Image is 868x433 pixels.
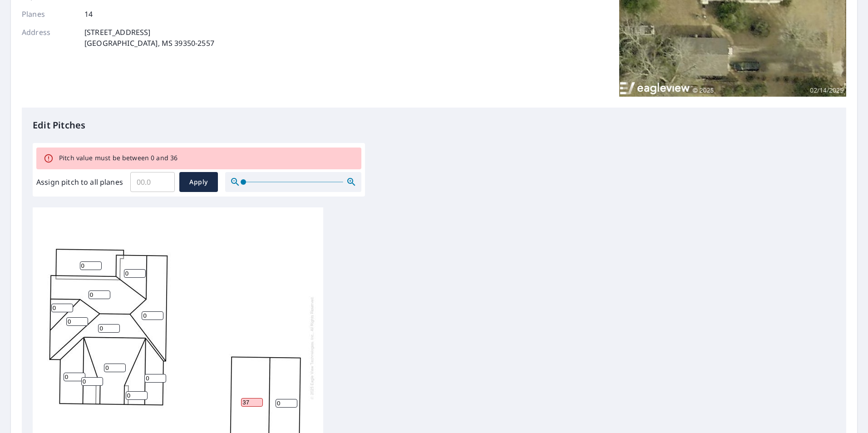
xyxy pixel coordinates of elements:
[22,27,76,49] p: Address
[36,177,123,187] label: Assign pitch to all planes
[22,9,76,20] p: Planes
[179,172,218,192] button: Apply
[59,150,178,167] div: Pitch value must be between 0 and 36
[84,9,93,20] p: 14
[130,169,175,195] input: 00.0
[187,177,211,188] span: Apply
[84,27,214,49] p: [STREET_ADDRESS] [GEOGRAPHIC_DATA], MS 39350-2557
[33,118,835,132] p: Edit Pitches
